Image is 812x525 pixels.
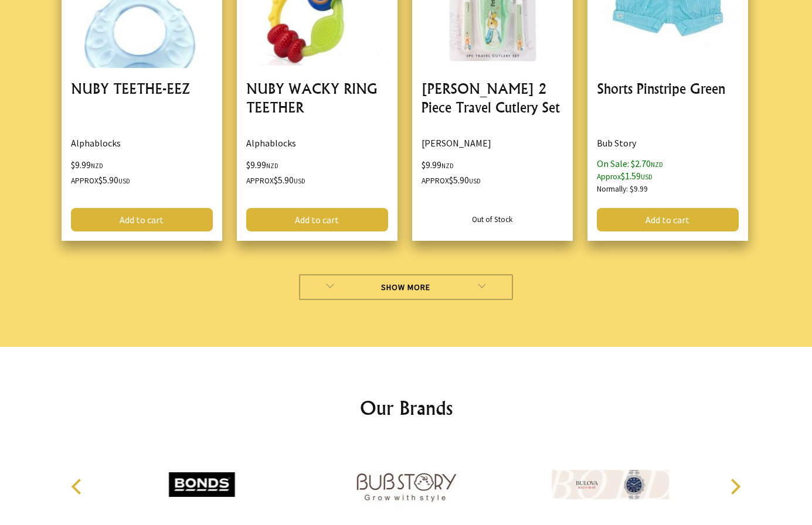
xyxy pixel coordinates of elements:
button: Next [722,473,748,499]
a: Add to cart [597,208,739,231]
a: Add to cart [246,208,388,231]
h2: Our Brands [59,394,753,422]
a: Add to cart [71,208,213,231]
button: Previous [65,473,91,499]
a: Show More [299,274,513,300]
